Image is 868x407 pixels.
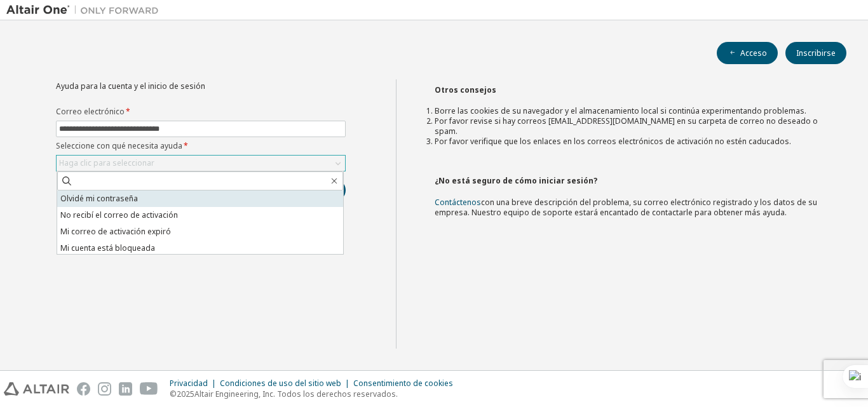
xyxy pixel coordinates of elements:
font: Haga clic para seleccionar [59,157,154,168]
font: © [170,389,177,399]
img: Altair Uno [6,4,165,17]
font: Consentimiento de cookies [353,378,453,389]
font: Condiciones de uso del sitio web [220,378,341,389]
font: Por favor revise si hay correos [EMAIL_ADDRESS][DOMAIN_NAME] en su carpeta de correo no deseado o... [435,116,818,137]
a: Contáctenos [435,197,481,208]
font: Correo electrónico [56,106,125,117]
font: Otros consejos [435,84,496,95]
font: 2025 [177,389,194,399]
font: Olvidé mi contraseña [60,193,138,204]
button: Acceso [717,42,778,64]
img: instagram.svg [98,382,111,396]
font: Inscribirse [796,48,836,58]
img: facebook.svg [77,382,90,396]
button: Inscribirse [785,42,846,64]
font: Por favor verifique que los enlaces en los correos electrónicos de activación no estén caducados. [435,136,791,147]
font: Acceso [740,48,767,58]
font: Privacidad [170,378,208,389]
font: Borre las cookies de su navegador y el almacenamiento local si continúa experimentando problemas. [435,105,806,116]
img: linkedin.svg [119,382,132,396]
img: altair_logo.svg [4,382,69,396]
font: Altair Engineering, Inc. Todos los derechos reservados. [194,389,398,399]
img: youtube.svg [140,382,158,396]
font: con una breve descripción del problema, su correo electrónico registrado y los datos de su empres... [435,197,817,218]
font: Seleccione con qué necesita ayuda [56,140,182,151]
font: Ayuda para la cuenta y el inicio de sesión [56,81,205,91]
font: ¿No está seguro de cómo iniciar sesión? [435,175,597,186]
div: Haga clic para seleccionar [57,156,345,171]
